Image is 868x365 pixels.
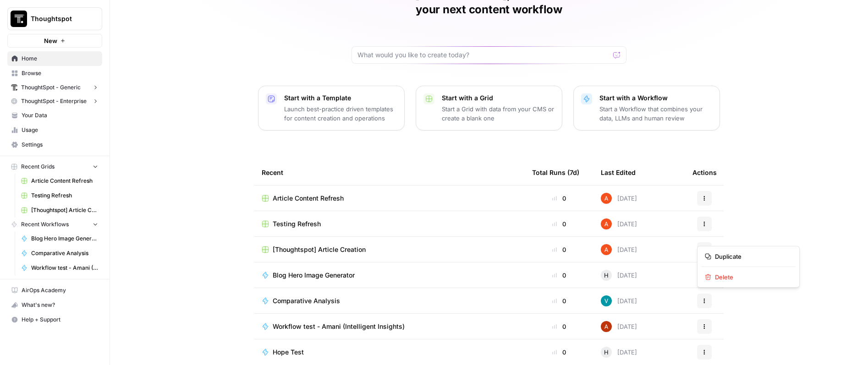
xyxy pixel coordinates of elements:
[604,348,609,357] span: H
[31,264,98,272] span: Workflow test - Amani (Intelligent Insights)
[7,81,102,94] button: ThoughtSpot - Generic
[416,86,562,131] button: Start with a GridStart a Grid with data from your CMS or create a blank one
[7,283,102,298] a: AirOps Academy
[21,83,81,92] span: ThoughtSpot - Generic
[601,270,637,281] div: [DATE]
[601,218,637,229] div: [DATE]
[604,271,609,280] span: H
[442,93,555,103] p: Start with a Grid
[532,160,579,185] div: Total Runs (7d)
[7,66,102,81] a: Browse
[7,108,102,123] a: Your Data
[258,86,405,131] button: Start with a TemplateLaunch best-practice driven templates for content creation and operations
[7,218,102,231] button: Recent Workflows
[601,193,612,204] img: cje7zb9ux0f2nqyv5qqgv3u0jxek
[715,272,788,282] span: Delete
[31,14,86,23] span: Thoughtspot
[532,194,586,203] div: 0
[262,194,517,203] a: Article Content Refresh
[599,104,712,123] p: Start a Workflow that combines your data, LLMs and human review
[601,193,637,204] div: [DATE]
[31,234,98,243] span: Blog Hero Image Generator
[21,97,87,105] span: ThoughtSpot - Enterprise
[262,322,517,331] a: Workflow test - Amani (Intelligent Insights)
[22,126,98,134] span: Usage
[273,219,321,229] span: Testing Refresh
[715,252,788,261] span: Duplicate
[17,174,102,188] a: Article Content Refresh
[284,93,397,103] p: Start with a Template
[273,348,304,357] span: Hope Test
[262,296,517,305] a: Comparative Analysis
[7,312,102,327] button: Help + Support
[31,177,98,185] span: Article Content Refresh
[357,50,610,60] input: What would you like to create today?
[262,160,517,185] div: Recent
[284,104,397,123] p: Launch best-practice driven templates for content creation and operations
[7,34,102,48] button: New
[7,51,102,66] a: Home
[532,219,586,229] div: 0
[22,54,98,63] span: Home
[17,231,102,246] a: Blog Hero Image Generator
[7,298,102,312] button: What's new?
[44,36,57,45] span: New
[262,219,517,229] a: Testing Refresh
[442,104,555,123] p: Start a Grid with data from your CMS or create a blank one
[273,194,344,203] span: Article Content Refresh
[601,321,637,332] div: [DATE]
[532,245,586,254] div: 0
[22,69,98,77] span: Browse
[273,271,355,280] span: Blog Hero Image Generator
[31,249,98,257] span: Comparative Analysis
[22,141,98,149] span: Settings
[262,271,517,280] a: Blog Hero Image Generator
[601,244,612,255] img: cje7zb9ux0f2nqyv5qqgv3u0jxek
[7,160,102,174] button: Recent Grids
[7,7,102,30] button: Workspace: Thoughtspot
[532,348,586,357] div: 0
[601,218,612,229] img: cje7zb9ux0f2nqyv5qqgv3u0jxek
[22,316,98,324] span: Help + Support
[262,348,517,357] a: Hope Test
[273,322,405,331] span: Workflow test - Amani (Intelligent Insights)
[7,123,102,137] a: Usage
[532,271,586,280] div: 0
[7,94,102,108] button: ThoughtSpot - Enterprise
[11,11,27,27] img: Thoughtspot Logo
[599,93,712,103] p: Start with a Workflow
[8,298,102,312] div: What's new?
[601,295,612,306] img: gulybe6i1e68lyx60rjkfycw3fyu
[273,296,340,305] span: Comparative Analysis
[262,245,517,254] a: [Thoughtspot] Article Creation
[21,163,55,171] span: Recent Grids
[17,188,102,203] a: Testing Refresh
[7,137,102,152] a: Settings
[573,86,720,131] button: Start with a WorkflowStart a Workflow that combines your data, LLMs and human review
[17,261,102,275] a: Workflow test - Amani (Intelligent Insights)
[601,347,637,358] div: [DATE]
[532,322,586,331] div: 0
[22,111,98,120] span: Your Data
[31,206,98,214] span: [Thoughtspot] Article Creation
[273,245,366,254] span: [Thoughtspot] Article Creation
[601,244,637,255] div: [DATE]
[21,220,69,229] span: Recent Workflows
[17,203,102,218] a: [Thoughtspot] Article Creation
[22,286,98,294] span: AirOps Academy
[601,321,612,332] img: vrq4y4cr1c7o18g7bic8abpwgxlg
[601,160,636,185] div: Last Edited
[692,160,717,185] div: Actions
[601,295,637,306] div: [DATE]
[17,246,102,261] a: Comparative Analysis
[31,191,98,200] span: Testing Refresh
[532,296,586,305] div: 0
[11,84,17,91] img: em6uifynyh9mio6ldxz8kkfnatao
